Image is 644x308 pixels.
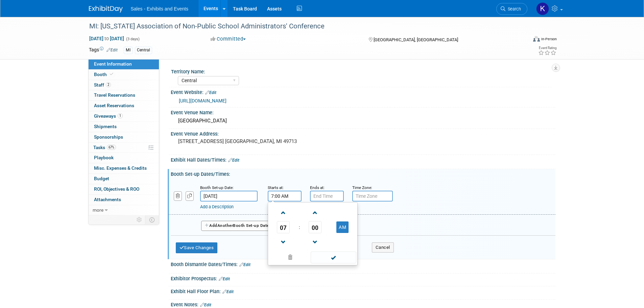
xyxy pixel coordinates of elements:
[89,59,159,69] a: Event Information
[171,155,555,164] div: Exhibit Hall Dates/Times:
[277,233,290,251] a: Decrement Hour
[94,134,123,140] span: Sponsorships
[176,242,218,253] button: Save Changes
[94,72,115,77] span: Booth
[145,215,159,224] td: Toggle Event Tabs
[171,108,555,116] div: Event Venue Name:
[536,2,549,15] img: Kara Haven
[208,35,248,43] button: Committed
[541,37,557,42] div: In-Person
[268,191,302,202] input: Start Time
[179,98,226,103] a: [URL][DOMAIN_NAME]
[89,46,118,54] td: Tags
[89,153,159,163] a: Playbook
[94,186,139,192] span: ROI, Objectives & ROO
[171,274,555,282] div: Exhibitor Prospectus:
[89,70,159,80] a: Booth
[171,259,555,268] div: Booth Dismantle Dates/Times:
[89,35,124,42] span: [DATE] [DATE]
[309,204,321,221] a: Increment Minute
[93,207,103,213] span: more
[110,72,113,76] i: Booth reservation complete
[89,6,123,13] img: ExhibitDay
[93,145,116,150] span: Tasks
[200,303,211,307] a: Edit
[106,48,118,52] a: Edit
[171,87,555,96] div: Event Website:
[277,204,290,221] a: Increment Hour
[352,185,372,190] small: Time Zone:
[171,129,555,137] div: Event Venue Address:
[89,143,159,153] a: Tasks67%
[268,185,284,190] small: Starts at:
[533,36,540,42] img: Format-Inperson.png
[372,242,394,253] button: Cancel
[178,138,324,144] pre: [STREET_ADDRESS] [GEOGRAPHIC_DATA], MI 49713
[374,37,458,42] span: [GEOGRAPHIC_DATA], [GEOGRAPHIC_DATA]
[134,215,145,224] td: Personalize Event Tab Strip
[103,36,110,41] span: to
[310,253,357,263] a: Done
[171,169,555,177] div: Booth Set-up Dates/Times:
[89,90,159,100] a: Travel Reservations
[309,221,321,233] span: Pick Minute
[131,6,188,11] span: Sales - Exhibits and Events
[124,47,133,54] div: MI
[125,37,140,41] span: (3 days)
[310,185,325,190] small: Ends at:
[505,6,521,11] span: Search
[200,191,258,202] input: Date
[94,103,134,108] span: Asset Reservations
[310,191,344,202] input: End Time
[94,176,109,181] span: Budget
[496,3,527,15] a: Search
[89,184,159,194] a: ROI, Objectives & ROO
[94,165,147,171] span: Misc. Expenses & Credits
[94,61,132,67] span: Event Information
[201,221,273,231] button: AddAnotherBooth Set-up Date
[297,221,301,233] td: :
[94,92,135,98] span: Travel Reservations
[94,113,123,119] span: Giveaways
[222,289,234,294] a: Edit
[171,286,555,295] div: Exhibit Hall Floor Plan:
[89,111,159,121] a: Giveaways1
[200,204,234,209] a: Add a Description
[171,67,552,75] div: Territory Name:
[89,132,159,142] a: Sponsorships
[94,82,111,88] span: Staff
[94,155,114,160] span: Playbook
[217,223,233,228] span: Another
[219,277,230,281] a: Edit
[89,122,159,132] a: Shipments
[538,46,556,50] div: Event Rating
[352,191,393,202] input: Time Zone
[87,20,517,32] div: MI: [US_STATE] Association of Non-Public School Administrators' Conference
[89,163,159,173] a: Misc. Expenses & Credits
[89,80,159,90] a: Staff2
[94,124,117,129] span: Shipments
[239,262,251,267] a: Edit
[118,113,123,118] span: 1
[269,253,311,262] a: Clear selection
[89,195,159,205] a: Attachments
[89,205,159,215] a: more
[89,174,159,184] a: Budget
[228,158,239,163] a: Edit
[176,116,550,126] div: [GEOGRAPHIC_DATA]
[106,82,111,87] span: 2
[487,35,557,45] div: Event Format
[89,101,159,111] a: Asset Reservations
[309,233,321,251] a: Decrement Minute
[200,185,234,190] small: Booth Set-up Date:
[135,47,152,54] div: Central
[277,221,290,233] span: Pick Hour
[94,197,121,202] span: Attachments
[107,145,116,150] span: 67%
[336,221,349,233] button: AM
[205,90,216,95] a: Edit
